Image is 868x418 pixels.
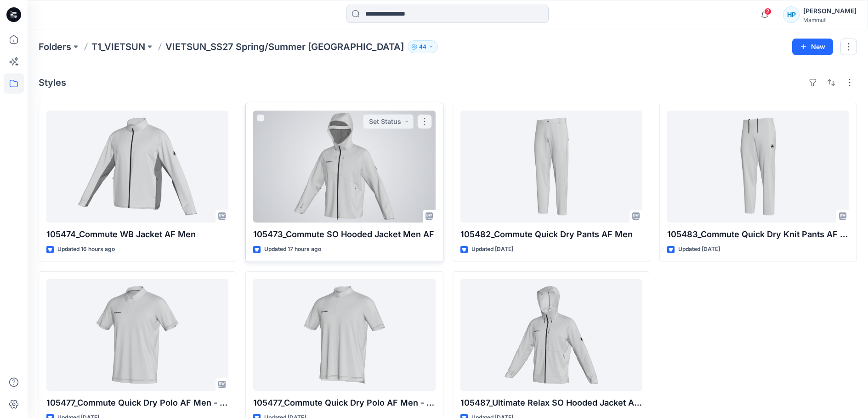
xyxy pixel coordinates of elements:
a: 105473_Commute SO Hooded Jacket Men AF [253,111,435,223]
h4: Styles [39,77,66,88]
a: 105477_Commute Quick Dry Polo AF Men - OP1 [46,279,228,391]
p: Updated [DATE] [678,245,720,254]
p: Updated 16 hours ago [57,245,115,254]
p: 105483_Commute Quick Dry Knit Pants AF Men [667,228,849,241]
p: Updated 17 hours ago [264,245,321,254]
a: T1_VIETSUN [91,40,145,53]
a: 105483_Commute Quick Dry Knit Pants AF Men [667,111,849,223]
div: [PERSON_NAME] [803,6,857,17]
div: HP [783,6,800,23]
div: Mammut [803,17,857,23]
a: 105474_Commute WB Jacket AF Men [46,111,228,223]
p: 105474_Commute WB Jacket AF Men [46,228,228,241]
p: 105487_Ultimate Relax SO Hooded Jacket AF Men [460,396,642,409]
p: 105482_Commute Quick Dry Pants AF Men [460,228,642,241]
p: 105477_Commute Quick Dry Polo AF Men - OP2 [253,396,435,409]
p: 105473_Commute SO Hooded Jacket Men AF [253,228,435,241]
button: 44 [408,40,438,53]
p: 44 [419,42,426,52]
button: New [792,39,833,55]
a: Folders [39,40,71,53]
span: 2 [764,8,772,15]
p: Updated [DATE] [471,245,513,254]
a: 105477_Commute Quick Dry Polo AF Men - OP2 [253,279,435,391]
p: VIETSUN_SS27 Spring/Summer [GEOGRAPHIC_DATA] [165,40,404,53]
a: 105487_Ultimate Relax SO Hooded Jacket AF Men [460,279,642,391]
p: 105477_Commute Quick Dry Polo AF Men - OP1 [46,396,228,409]
a: 105482_Commute Quick Dry Pants AF Men [460,111,642,223]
